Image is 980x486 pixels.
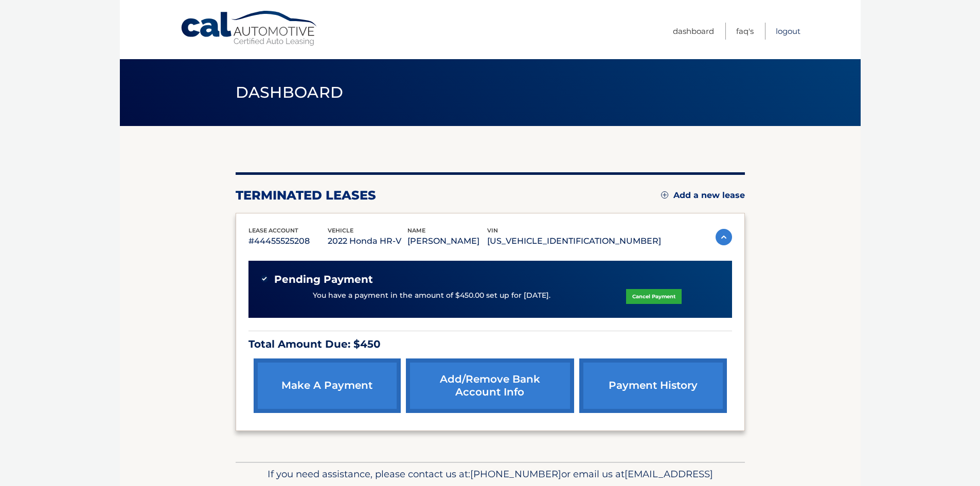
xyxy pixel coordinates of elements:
[406,358,574,413] a: Add/Remove bank account info
[274,273,373,286] span: Pending Payment
[487,227,498,234] span: vin
[328,234,407,248] p: 2022 Honda HR-V
[776,23,800,40] a: Logout
[487,234,661,248] p: [US_VEHICLE_IDENTIFICATION_NUMBER]
[661,191,668,199] img: add.svg
[626,289,682,304] a: Cancel Payment
[236,83,344,102] span: Dashboard
[736,23,754,40] a: FAQ's
[661,190,745,201] a: Add a new lease
[470,468,561,480] span: [PHONE_NUMBER]
[248,234,328,248] p: #44455525208
[673,23,714,40] a: Dashboard
[407,227,425,234] span: name
[180,10,319,47] a: Cal Automotive
[313,290,550,301] p: You have a payment in the amount of $450.00 set up for [DATE].
[261,275,268,282] img: check-green.svg
[248,227,298,234] span: lease account
[328,227,353,234] span: vehicle
[236,188,376,203] h2: terminated leases
[716,229,732,245] img: accordion-active.svg
[579,358,726,413] a: payment history
[248,335,732,353] p: Total Amount Due: $450
[254,358,401,413] a: make a payment
[407,234,487,248] p: [PERSON_NAME]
